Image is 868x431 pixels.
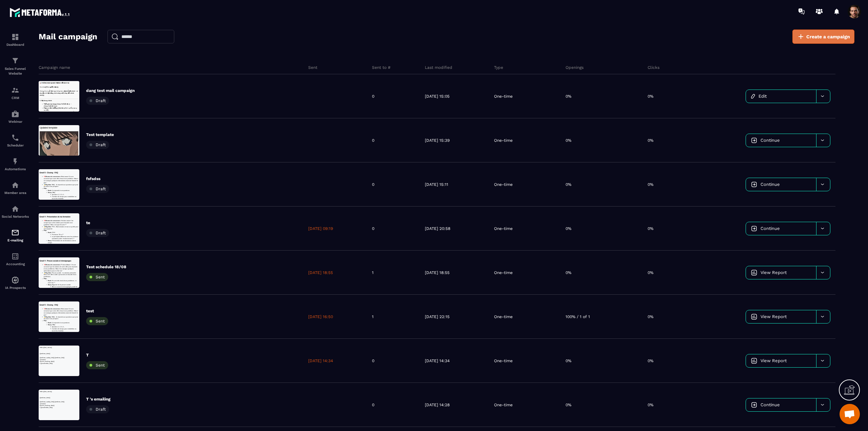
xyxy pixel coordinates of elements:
a: Continue [746,178,816,191]
h3: Email 5 - Closing - FAQ [3,9,132,16]
strong: 📢 THÔNG BÁO QUAN TRỌNG VỀ DỊCH VỤ [3,4,102,9]
img: formation [11,33,19,41]
p: Social Networks [2,215,29,218]
p: One-time [494,402,513,408]
li: : FAQ [31,74,132,107]
p: 0% [566,138,571,143]
strong: Phạm vi ảnh hưởng: [17,87,63,93]
a: emailemailE-mailing [2,223,29,247]
img: automations [11,181,19,189]
span: Draft [96,187,106,191]
p: [DATE] 20:58 [425,226,450,231]
a: automationsautomationsWebinar [2,105,29,129]
p: IA Prospects [2,286,29,290]
p: [DATE] 15:11 [425,182,448,187]
p: Openings [566,65,584,70]
p: 0% [648,358,653,364]
li: 🧠 : Solution-aware [17,21,132,41]
li: Promesse “Et si ?” [44,68,132,75]
li: 🥇 : FAQ - Je réponds aux questions que peut se poser mon prospect. [17,48,132,61]
span: Draft [96,407,106,412]
strong: Niveau de conscience [23,21,72,27]
p: [DATE] 09:19 [308,226,333,231]
a: formationformationSales Funnel Website [2,52,29,81]
p: 0 [372,138,374,143]
p: 0 [372,402,374,408]
h3: Email 4 - Présentation de ma formation [3,9,132,16]
p: One-time [494,358,513,364]
p: 0 [372,358,374,364]
p: Accounting [2,262,29,266]
p: T [86,352,108,358]
div: Open chat [840,404,860,424]
p: Scheduler [2,143,29,147]
span: Continue [761,138,780,143]
p: 0% [648,270,653,275]
strong: Mục đích: [17,100,39,106]
li: 🧠 : Product-Aware “ [17,21,132,47]
li: : Apporter de la preuve sociale [31,87,132,154]
p: Sales Funnel Website [2,66,29,76]
p: CRM [2,96,29,100]
p: 0% [566,270,571,275]
p: [DATE] 14:34 [425,358,450,364]
p: Test schedule 18/08 [86,264,126,270]
p: Last modified [425,65,452,70]
strong: Plan [17,55,27,60]
span: Updated template [3,4,62,13]
p: 0% [566,226,571,231]
p: 1 [372,314,374,319]
p: E-mailing [2,238,29,242]
p: Automations [2,167,29,171]
p: One-time [494,182,513,187]
p: [DATE] 15:39 [425,138,450,143]
img: icon [751,137,757,143]
strong: Story [31,75,43,80]
strong: Plan [17,68,27,74]
p: 0% [566,182,571,187]
p: {{webinar_replay_link}} {{webinar_link}} [3,37,132,43]
li: Combien de temps pour rentabiliser ou avoir des résultats [44,87,132,101]
span: Sent [96,363,105,368]
span: View Report [761,358,787,363]
li: 🧠 : Most-aware [17,21,132,47]
a: automationsautomationsMember area [2,176,29,200]
strong: Big Idea [23,48,41,54]
li: : Je réponds à vos questions [31,68,132,75]
p: {{Lý do – ví dụ: nâng cấp hạ tầng, cải thiện hiệu năng, vá lỗi bảo mật}} [17,100,132,113]
img: icon [751,270,757,276]
p: 0 [372,94,374,99]
p: s {{reschedule_link}} [3,57,132,63]
strong: {{chủ đề chính – ví dụ: bảo trì hệ thống, tính năng mới, thay đổi chính sách}} [3,30,131,49]
p: 100% / 1 of 1 [566,314,590,319]
a: Continue [746,134,816,147]
a: Continue [746,398,816,411]
p: {{webinar_date}} [3,23,132,30]
strong: Story [31,88,43,93]
p: 0% [648,402,653,408]
p: Hello {{first_name}} [3,3,132,10]
p: fsfsdss [86,176,109,181]
p: One-time [494,138,513,143]
strong: Big Idea [23,41,41,47]
li: Question 1, 2, 3, 4… [44,81,132,88]
img: automations [11,157,19,165]
strong: Plan [17,61,27,67]
span: Continue [761,402,780,407]
li: 🥇 : Preuve sociale - La solution présentée dans mon offre a aidé x personnes à résoudre leurs pro... [17,48,132,68]
h2: Mail campaign [39,30,97,43]
img: formation [11,86,19,94]
p: 0% [566,358,571,364]
span: Continue [761,226,780,231]
p: Dashboard [2,43,29,46]
p: One-time [494,270,513,275]
li: Garanties et remboursement [44,101,132,107]
p: Member area [2,191,29,195]
a: Edit [746,90,816,103]
p: 0% [648,182,653,187]
strong: {{Tên người nhận}} [22,17,65,22]
p: 0% [648,138,653,143]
